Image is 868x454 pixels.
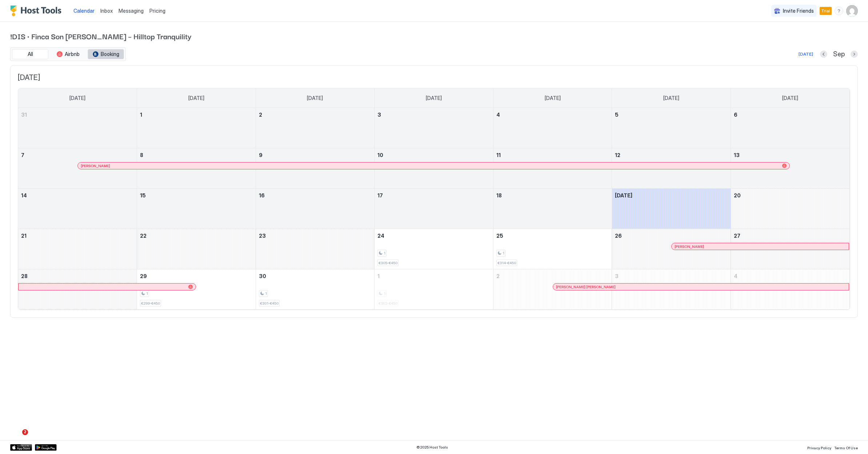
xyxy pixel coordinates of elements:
a: September 12, 2025 [612,148,731,162]
span: €314-€450 [497,261,516,265]
td: September 12, 2025 [612,148,731,189]
span: 29 [140,273,147,279]
a: October 1, 2025 [375,269,493,283]
td: September 16, 2025 [256,189,375,229]
a: September 13, 2025 [731,148,849,162]
a: September 4, 2025 [493,108,612,121]
span: 2 [496,273,500,279]
a: October 2, 2025 [493,269,612,283]
td: September 1, 2025 [137,108,256,148]
td: September 6, 2025 [731,108,849,148]
span: [PERSON_NAME] [675,244,704,249]
a: Privacy Policy [807,443,831,451]
div: App Store [10,444,32,451]
td: September 22, 2025 [137,229,256,269]
td: September 18, 2025 [493,189,612,229]
td: September 20, 2025 [731,189,849,229]
span: 7 [21,152,24,158]
td: October 2, 2025 [493,269,612,310]
td: September 19, 2025 [612,189,731,229]
span: 12 [615,152,620,158]
span: 17 [377,192,383,198]
span: 15 [140,192,146,198]
td: September 3, 2025 [375,108,493,148]
span: 23 [259,233,266,239]
span: [DATE] [18,73,850,82]
span: Sep [833,50,845,59]
span: 27 [734,233,740,239]
a: Terms Of Use [834,443,858,451]
a: Sunday [62,88,93,108]
button: All [12,49,48,59]
span: [DATE] [188,95,204,101]
td: September 21, 2025 [18,229,137,269]
a: September 27, 2025 [731,229,849,242]
a: September 6, 2025 [731,108,849,121]
a: September 24, 2025 [375,229,493,242]
span: [PERSON_NAME] [PERSON_NAME] [556,285,616,289]
span: 25 [496,233,503,239]
a: September 1, 2025 [137,108,256,121]
a: September 2, 2025 [256,108,375,121]
a: September 20, 2025 [731,189,849,202]
td: September 25, 2025 [493,229,612,269]
a: Host Tools Logo [10,5,65,16]
a: September 7, 2025 [18,148,137,162]
span: 1 [503,251,504,256]
a: October 3, 2025 [612,269,731,283]
span: 2 [22,429,28,435]
span: 18 [496,192,502,198]
span: !DIS · Finca Son [PERSON_NAME] – Hilltop Tranquility [10,31,858,41]
a: September 8, 2025 [137,148,256,162]
td: October 4, 2025 [731,269,849,310]
span: Invite Friends [783,8,814,14]
span: 30 [259,273,266,279]
a: September 5, 2025 [612,108,731,121]
div: tab-group [10,47,126,61]
span: 20 [734,192,741,198]
span: [DATE] [663,95,679,101]
a: September 28, 2025 [18,269,137,283]
a: September 14, 2025 [18,189,137,202]
a: Wednesday [419,88,449,108]
span: Terms Of Use [834,446,858,450]
a: Thursday [537,88,568,108]
a: Calendar [73,7,95,15]
span: 14 [21,192,27,198]
td: September 27, 2025 [731,229,849,269]
a: Tuesday [300,88,330,108]
span: 1 [384,251,385,256]
td: October 1, 2025 [375,269,493,310]
span: 28 [21,273,28,279]
td: September 5, 2025 [612,108,731,148]
td: September 14, 2025 [18,189,137,229]
span: [DATE] [307,95,323,101]
a: Saturday [775,88,805,108]
span: 1 [377,273,380,279]
span: 10 [377,152,383,158]
td: September 15, 2025 [137,189,256,229]
td: September 23, 2025 [256,229,375,269]
a: September 17, 2025 [375,189,493,202]
td: September 29, 2025 [137,269,256,310]
a: September 11, 2025 [493,148,612,162]
span: 6 [734,112,737,118]
span: €305-€450 [379,261,397,265]
span: 11 [496,152,501,158]
span: 1 [265,291,267,296]
td: September 17, 2025 [375,189,493,229]
a: September 29, 2025 [137,269,256,283]
span: [DATE] [545,95,561,101]
a: September 18, 2025 [493,189,612,202]
button: Booking [88,49,124,59]
span: 1 [146,291,148,296]
td: August 31, 2025 [18,108,137,148]
a: September 3, 2025 [375,108,493,121]
span: 3 [377,112,381,118]
td: September 9, 2025 [256,148,375,189]
div: Google Play Store [35,444,57,451]
span: 4 [734,273,737,279]
span: €301-€450 [260,301,279,306]
span: Pricing [149,8,165,14]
